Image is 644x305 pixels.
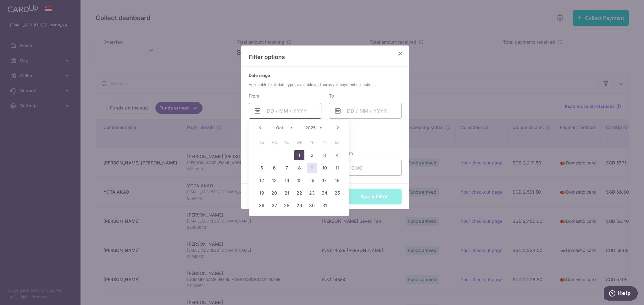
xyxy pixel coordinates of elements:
[249,103,321,119] input: DD / MM / YYYY
[269,175,279,185] a: 13
[307,163,317,173] a: 9
[329,160,402,176] input: 0.00
[604,286,638,302] iframe: Opens a widget where you can find more information
[332,175,342,185] a: 18
[307,150,317,160] a: 2
[319,163,330,173] a: 10
[334,124,341,131] a: Next
[319,188,330,198] a: 24
[282,163,292,173] a: 7
[332,163,342,173] a: 11
[294,188,304,198] a: 22
[294,138,304,148] span: Wednesday
[269,188,279,198] a: 20
[14,4,27,10] span: Help
[294,175,304,185] a: 15
[307,201,317,211] a: 30
[249,82,402,88] span: Applicable to all date types available and across all payment collections.
[282,138,292,148] span: Tuesday
[269,163,279,173] a: 6
[257,175,267,185] a: 12
[294,163,304,173] a: 8
[294,150,304,160] a: 1
[282,188,292,198] a: 21
[294,201,304,211] a: 29
[332,150,342,160] a: 4
[257,124,264,131] a: Prev
[249,72,402,88] p: Date range
[249,53,402,61] p: Filter options
[282,201,292,211] a: 28
[332,138,342,148] span: Saturday
[257,163,267,173] a: 5
[257,188,267,198] a: 19
[319,201,330,211] a: 31
[307,188,317,198] a: 23
[257,138,267,148] span: Sunday
[257,201,267,211] a: 26
[282,175,292,185] a: 14
[307,175,317,185] a: 16
[249,93,259,99] label: From
[319,175,330,185] a: 17
[397,50,404,57] button: Close
[329,93,334,99] label: To
[319,150,330,160] a: 3
[269,138,279,148] span: Monday
[307,138,317,148] span: Thursday
[329,103,402,119] input: DD / MM / YYYY
[319,138,330,148] span: Friday
[269,201,279,211] a: 27
[332,188,342,198] a: 25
